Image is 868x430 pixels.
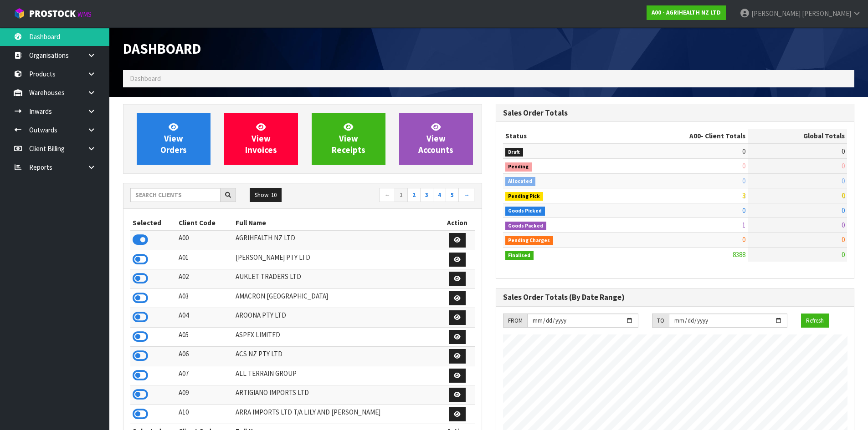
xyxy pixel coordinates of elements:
span: Allocated [505,177,536,186]
span: 0 [842,235,845,244]
td: A04 [176,308,234,328]
td: A02 [176,269,234,289]
td: A06 [176,347,234,366]
a: ← [379,188,395,202]
td: ARRA IMPORTS LTD T/A LILY AND [PERSON_NAME] [233,405,440,424]
a: 5 [446,188,459,202]
th: Global Totals [748,129,847,143]
span: Goods Packed [505,222,547,231]
span: View Invoices [245,121,277,156]
span: Draft [505,148,524,157]
h3: Sales Order Totals [503,109,847,117]
a: 3 [420,188,433,202]
span: 0 [742,235,745,244]
nav: Page navigation [309,188,475,204]
span: A00 [689,132,701,140]
th: Status [503,129,617,143]
a: ViewReceipts [312,113,385,165]
span: Goods Picked [505,207,545,216]
span: 0 [842,206,845,215]
td: A09 [176,385,234,405]
span: Pending Pick [505,192,544,201]
th: Client Code [176,216,234,230]
td: AGRIHEALTH NZ LTD [233,230,440,250]
a: 4 [433,188,446,202]
div: FROM [503,314,527,328]
td: ARTIGIANO IMPORTS LTD [233,385,440,405]
span: 0 [842,191,845,200]
td: A01 [176,250,234,269]
a: ViewAccounts [399,113,473,165]
th: Full Name [233,216,440,230]
span: 0 [842,221,845,229]
td: AROONA PTY LTD [233,308,440,328]
th: - Client Totals [616,129,748,143]
span: 0 [742,206,745,215]
td: ALL TERRAIN GROUP [233,366,440,385]
td: A03 [176,288,234,308]
span: Pending Charges [505,236,554,245]
td: AUKLET TRADERS LTD [233,269,440,289]
span: 1 [742,221,745,229]
span: 0 [842,177,845,185]
td: AMACRON [GEOGRAPHIC_DATA] [233,288,440,308]
span: [PERSON_NAME] [802,9,851,18]
span: 8388 [733,250,745,259]
button: Show: 10 [250,188,282,202]
input: Search clients [130,188,221,202]
div: TO [652,314,669,328]
span: View Receipts [332,121,365,156]
span: View Accounts [418,121,453,156]
th: Selected [130,216,176,230]
a: 2 [407,188,421,202]
button: Refresh [801,314,829,328]
a: → [458,188,474,202]
span: ProStock [29,8,76,20]
h3: Sales Order Totals (By Date Range) [503,293,847,302]
span: 0 [742,177,745,185]
td: A05 [176,327,234,347]
span: Pending [505,162,532,172]
span: 0 [842,147,845,156]
img: cube-alt.png [14,8,25,19]
td: A07 [176,366,234,385]
td: ASPEX LIMITED [233,327,440,347]
th: Action [440,216,475,230]
a: ViewOrders [137,113,211,165]
td: [PERSON_NAME] PTY LTD [233,250,440,269]
span: 0 [742,162,745,170]
small: WMS [77,10,92,19]
span: 3 [742,191,745,200]
td: ACS NZ PTY LTD [233,347,440,366]
strong: A00 - AGRIHEALTH NZ LTD [652,9,721,16]
span: Finalised [505,251,534,260]
span: 0 [842,162,845,170]
a: 1 [395,188,408,202]
span: Dashboard [123,40,201,58]
a: A00 - AGRIHEALTH NZ LTD [647,5,726,20]
span: 0 [842,250,845,259]
a: ViewInvoices [224,113,298,165]
span: View Orders [160,121,187,156]
td: A00 [176,230,234,250]
td: A10 [176,405,234,424]
span: [PERSON_NAME] [751,9,801,18]
span: Dashboard [130,74,161,83]
span: 0 [742,147,745,156]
